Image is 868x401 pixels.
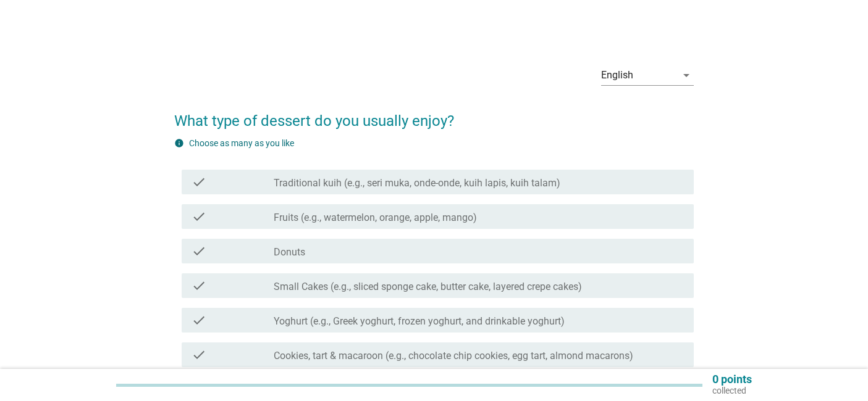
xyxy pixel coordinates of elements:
[679,68,694,83] i: arrow_drop_down
[192,209,206,224] i: check
[192,278,206,293] i: check
[712,385,752,396] p: collected
[174,138,184,148] i: info
[274,212,477,224] label: Fruits (e.g., watermelon, orange, apple, mango)
[712,374,752,385] p: 0 points
[192,313,206,328] i: check
[601,70,633,81] div: English
[274,177,560,189] label: Traditional kuih (e.g., seri muka, onde-onde, kuih lapis, kuih talam)
[174,97,694,132] h2: What type of dessert do you usually enjoy?
[274,281,582,293] label: Small Cakes (e.g., sliced sponge cake, butter cake, layered crepe cakes)
[274,246,305,258] label: Donuts
[274,350,633,362] label: Cookies, tart & macaroon (e.g., chocolate chip cookies, egg tart, almond macarons)
[274,315,565,328] label: Yoghurt (e.g., Greek yoghurt, frozen yoghurt, and drinkable yoghurt)
[192,175,206,189] i: check
[192,347,206,362] i: check
[192,244,206,258] i: check
[189,138,294,148] label: Choose as many as you like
